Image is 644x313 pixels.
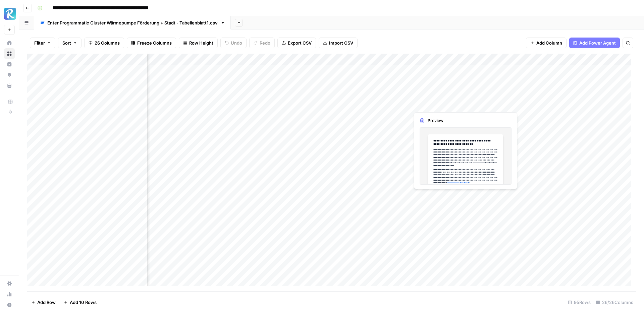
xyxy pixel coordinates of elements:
[84,38,124,48] button: 26 Columns
[277,38,316,48] button: Export CSV
[4,278,15,289] a: Settings
[30,38,55,48] button: Filter
[58,38,82,48] button: Sort
[95,40,120,46] span: 26 Columns
[4,48,15,59] a: Browse
[319,38,358,48] button: Import CSV
[593,297,636,308] div: 26/26 Columns
[60,297,101,308] button: Add 10 Rows
[569,38,620,48] button: Add Power Agent
[4,8,16,20] img: Radyant Logo
[179,38,218,48] button: Row Height
[37,299,56,306] span: Add Row
[231,40,242,46] span: Undo
[249,38,275,48] button: Redo
[565,297,593,308] div: 95 Rows
[536,40,562,46] span: Add Column
[189,40,213,46] span: Row Height
[526,38,567,48] button: Add Column
[4,59,15,70] a: Insights
[220,38,247,48] button: Undo
[4,38,15,48] a: Home
[27,297,60,308] button: Add Row
[62,40,71,46] span: Sort
[70,299,97,306] span: Add 10 Rows
[4,80,15,91] a: Your Data
[260,40,270,46] span: Redo
[137,40,172,46] span: Freeze Columns
[4,5,15,22] button: Workspace: Radyant
[288,40,312,46] span: Export CSV
[4,289,15,300] a: Usage
[127,38,176,48] button: Freeze Columns
[579,40,616,46] span: Add Power Agent
[329,40,353,46] span: Import CSV
[4,70,15,80] a: Opportunities
[34,16,231,29] a: Enter Programmatic Cluster Wärmepumpe Förderung + Stadt - Tabellenblatt1.csv
[47,19,218,26] div: Enter Programmatic Cluster Wärmepumpe Förderung + Stadt - Tabellenblatt1.csv
[34,40,45,46] span: Filter
[4,300,15,310] button: Help + Support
